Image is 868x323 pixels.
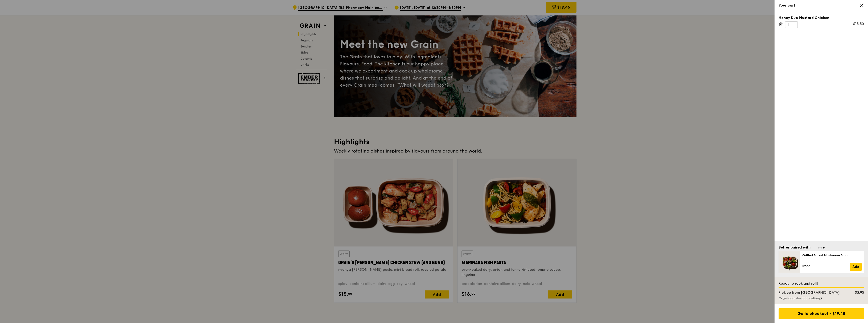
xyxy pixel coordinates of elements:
span: Go to slide 2 [821,247,822,249]
span: Go to slide 1 [818,247,819,249]
a: Add [850,263,862,271]
div: Better paired with [779,245,811,250]
span: Go to slide 3 [823,247,825,249]
div: Grilled Forest Mushroom Salad [802,253,862,257]
div: Ready to rock and roll! [779,281,864,286]
div: $7.00 [802,264,850,268]
div: $15.50 [853,21,864,27]
div: Go to checkout - $19.45 [779,308,864,319]
div: Honey Duo Mustard Chicken [779,15,864,20]
div: Your cart [779,3,864,8]
div: $3.95 [844,290,867,295]
div: Or get door-to-door delivery [779,296,864,300]
div: Pick up from [GEOGRAPHIC_DATA] [776,290,844,295]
